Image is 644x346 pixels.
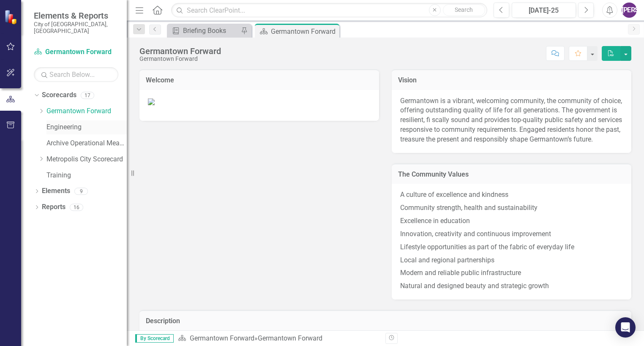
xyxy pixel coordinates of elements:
div: 17 [81,92,94,99]
div: Germantown Forward [139,56,221,62]
p: Excellence in education [400,215,623,228]
a: Germantown Forward [190,334,254,342]
a: Reports [42,202,65,212]
div: Open Intercom Messenger [615,317,636,338]
div: 9 [74,188,88,195]
a: Briefing Books [169,25,239,36]
span: By Scorecard [135,334,174,343]
a: Germantown Forward [34,47,118,57]
a: Elements [42,186,70,196]
span: Search [455,6,473,13]
div: 16 [70,204,83,211]
p: Germantown is a vibrant, welcoming community, the community of choice, offering outstanding quali... [400,96,623,144]
p: Community strength, health and sustainability [400,202,623,215]
img: 198-077_GermantownForward2035_Layout_rev2%20(4)_Page_01%20v2.jpg [148,98,155,105]
p: Local and regional partnerships [400,254,623,267]
p: Innovation, creativity and continuous improvement [400,228,623,241]
input: Search Below... [34,67,118,82]
h3: The Community Values [398,171,625,178]
a: Scorecards [42,90,76,100]
h3: Vision [398,76,625,84]
p: A culture of excellence and kindness [400,190,623,202]
span: Elements & Reports [34,11,118,21]
p: Lifestyle opportunities as part of the fabric of everyday life [400,241,623,254]
h3: Welcome [146,76,373,84]
div: Briefing Books [183,25,239,36]
a: Archive Operational Measures [46,139,127,148]
p: Modern and reliable public infrastructure [400,267,623,280]
p: Natural and designed beauty and strategic growth [400,280,623,291]
div: » [178,334,379,343]
button: [DATE]-25 [512,3,576,18]
img: ClearPoint Strategy [4,9,19,24]
a: Engineering [46,123,127,132]
div: Germantown Forward [139,46,221,56]
div: [DATE]-25 [515,5,573,16]
small: City of [GEOGRAPHIC_DATA], [GEOGRAPHIC_DATA] [34,21,118,35]
div: Germantown Forward [271,26,337,37]
button: [PERSON_NAME] [622,3,637,18]
a: Germantown Forward [46,106,127,116]
a: Metropolis City Scorecard [46,155,127,164]
div: Germantown Forward [258,334,322,342]
button: Search [443,4,485,16]
input: Search ClearPoint... [171,3,487,18]
a: Training [46,171,127,180]
h3: Description [146,317,625,325]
